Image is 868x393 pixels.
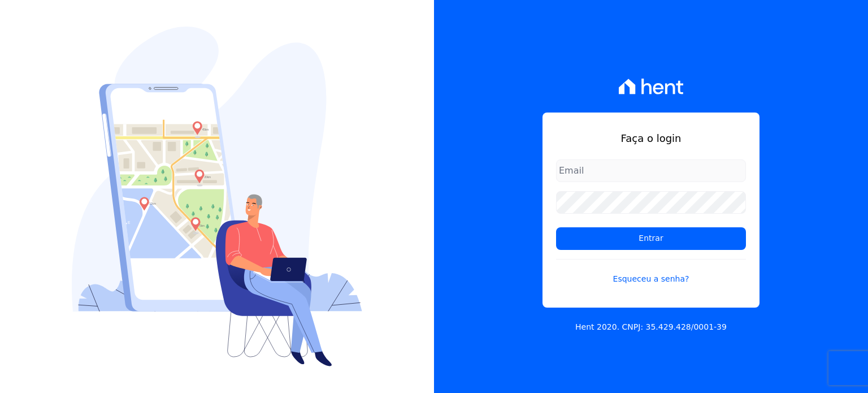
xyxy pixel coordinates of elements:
[556,259,746,285] a: Esqueceu a senha?
[556,131,746,146] h1: Faça o login
[556,159,746,182] input: Email
[556,227,746,250] input: Entrar
[575,321,727,333] p: Hent 2020. CNPJ: 35.429.428/0001-39
[72,27,362,366] img: Login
